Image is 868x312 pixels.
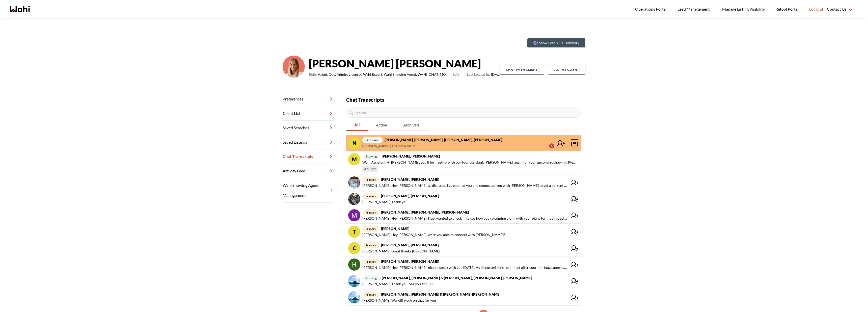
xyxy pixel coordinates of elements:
[283,56,305,78] img: 0f07b375cde2b3f9.png
[809,6,823,12] span: Log Out
[395,120,427,130] span: Archived
[527,38,585,47] button: Show Lead-GPT Summary
[548,65,585,75] button: Act as Client
[368,120,395,130] span: Active
[283,92,334,106] a: Preferences
[346,174,581,191] a: primary[PERSON_NAME], [PERSON_NAME][PERSON_NAME]:Hey [PERSON_NAME], as disussed, I've emailed you...
[381,243,439,247] strong: [PERSON_NAME], [PERSON_NAME]
[309,71,317,77] span: Role:
[362,137,383,143] span: outbound
[346,97,384,103] strong: Chat Transcripts
[362,153,380,159] span: showing
[283,121,334,135] a: Saved Searches
[635,6,668,12] span: Operations Portal
[395,120,427,131] button: Archived
[283,106,334,121] a: Client List
[362,183,568,189] span: [PERSON_NAME] : Hey [PERSON_NAME], as disussed, I've emailed you and connected you with [PERSON_N...
[453,71,459,77] button: Edit
[382,154,440,158] strong: [PERSON_NAME], [PERSON_NAME]
[362,143,415,149] span: [PERSON_NAME] : Thanks a lot!!!
[362,242,379,248] span: primary
[362,232,505,238] span: [PERSON_NAME] : Hey [PERSON_NAME], were you able to connect with [PERSON_NAME]?
[362,275,380,281] span: showing
[283,164,334,178] a: Activity Feed
[381,177,439,181] strong: [PERSON_NAME], [PERSON_NAME]
[348,226,360,238] div: T
[775,6,800,12] span: Retool Portal
[381,226,409,231] strong: [PERSON_NAME]
[467,72,490,76] span: Last Logged In:
[362,265,568,271] span: [PERSON_NAME] : Hey [PERSON_NAME], nice to speak with you [DATE]. As discussed, let's reconnect a...
[348,242,360,254] div: C
[348,258,360,271] img: chat avatar
[10,6,30,12] a: Wahi homepage
[362,215,568,221] span: [PERSON_NAME] : Hey [PERSON_NAME]. I just wanted to check in to see how you're coming along with ...
[362,159,577,165] span: Wahi Assistant : Hi [PERSON_NAME], you’ll be meeting with our tour assistant, [PERSON_NAME], agai...
[346,289,581,306] a: primary[PERSON_NAME], [PERSON_NAME] & [PERSON_NAME] [PERSON_NAME][PERSON_NAME]:We will work on th...
[346,256,581,273] a: primary[PERSON_NAME], [PERSON_NAME][PERSON_NAME]:Hey [PERSON_NAME], nice to speak with you [DATE]...
[362,259,379,265] span: primary
[348,209,360,221] img: chat avatar
[362,199,408,205] span: [PERSON_NAME] : Thank you
[362,297,436,303] span: [PERSON_NAME] : We will work on that for you
[381,292,500,296] strong: [PERSON_NAME], [PERSON_NAME] & [PERSON_NAME] [PERSON_NAME]
[309,56,500,71] strong: [PERSON_NAME] [PERSON_NAME]
[721,6,766,12] span: Manage Listing Visibility
[362,166,377,172] span: ARCHIVED
[348,176,360,189] img: chat avatar
[539,40,579,45] p: Show Lead-GPT Summary
[348,153,360,165] div: M
[677,6,712,12] span: Lead Management
[362,193,379,199] span: primary
[283,135,334,149] a: Saved Listings
[381,194,439,198] strong: [PERSON_NAME], [PERSON_NAME]
[346,273,581,289] a: showing[PERSON_NAME], [PERSON_NAME] & [PERSON_NAME], [PERSON_NAME], [PERSON_NAME][PERSON_NAME]:Th...
[385,138,502,142] strong: [PERSON_NAME], [PERSON_NAME], [PERSON_NAME], [PERSON_NAME]
[362,292,379,297] span: primary
[346,120,368,130] span: All
[362,281,432,287] span: [PERSON_NAME] : Thank you. See you at 6:30
[346,151,581,174] a: Mshowing[PERSON_NAME], [PERSON_NAME]Wahi Assistant:Hi [PERSON_NAME], you’ll be meeting with our t...
[318,71,451,77] span: Agent, Ops, Admin, Licensed Wahi Expert, Wahi Showing Agent, WAHI_CHAT_MODERATOR
[346,240,581,256] a: Cprimary[PERSON_NAME], [PERSON_NAME][PERSON_NAME]:Great thanks [PERSON_NAME]
[381,210,469,214] strong: [PERSON_NAME], [PERSON_NAME], [PERSON_NAME]
[348,137,360,149] div: N
[283,149,334,164] a: Chat Transcripts
[362,248,440,254] span: [PERSON_NAME] : Great thanks [PERSON_NAME]
[368,120,395,131] button: Active
[346,120,368,131] button: All
[381,259,439,264] strong: [PERSON_NAME], [PERSON_NAME]
[467,71,500,77] span: [DATE]
[382,276,532,280] strong: [PERSON_NAME], [PERSON_NAME] & [PERSON_NAME], [PERSON_NAME], [PERSON_NAME]
[283,178,334,203] a: Wahi Showing Agent Management
[346,191,581,207] a: primary[PERSON_NAME], [PERSON_NAME][PERSON_NAME]:Thank you
[346,108,581,118] input: Search
[348,275,360,287] img: chat avatar
[346,207,581,224] a: primary[PERSON_NAME], [PERSON_NAME], [PERSON_NAME][PERSON_NAME]:Hey [PERSON_NAME]. I just wanted ...
[362,177,379,183] span: primary
[362,210,379,215] span: primary
[362,226,379,232] span: primary
[346,135,581,151] a: Noutbound[PERSON_NAME], [PERSON_NAME], [PERSON_NAME], [PERSON_NAME][PERSON_NAME]:Thanks a lot!!!4
[348,193,360,205] img: chat avatar
[346,224,581,240] a: Tprimary[PERSON_NAME][PERSON_NAME]:Hey [PERSON_NAME], were you able to connect with [PERSON_NAME]?
[348,291,360,303] img: chat avatar
[549,143,554,148] div: 4
[500,65,544,75] button: Chat with client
